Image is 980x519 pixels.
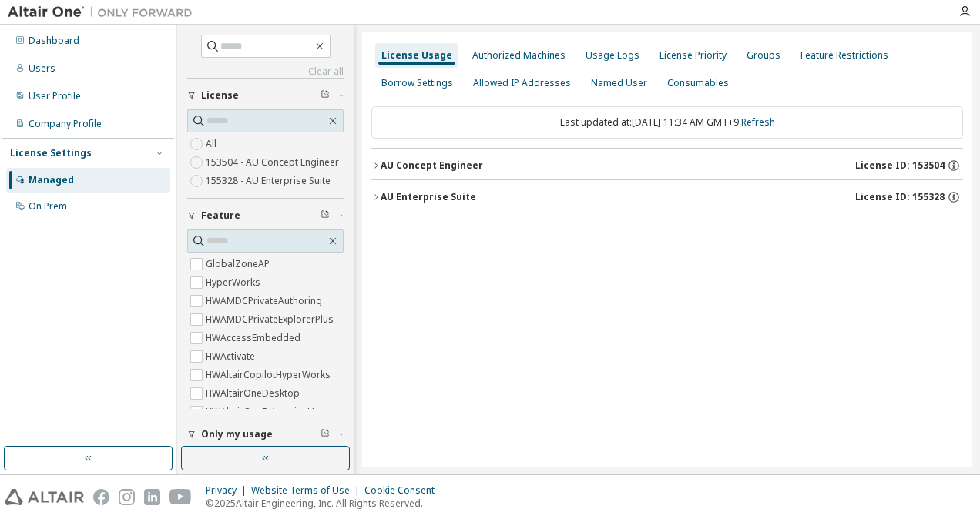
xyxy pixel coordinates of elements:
div: AU Concept Engineer [381,159,483,172]
label: 153504 - AU Concept Engineer [206,153,342,172]
img: Altair One [8,5,200,20]
label: HWAltairOneDesktop [206,384,303,403]
p: © 2025 Altair Engineering, Inc. All Rights Reserved. [206,497,444,510]
span: License ID: 153504 [855,159,945,172]
a: Clear all [187,65,344,78]
div: Authorized Machines [472,49,566,62]
button: Feature [187,199,344,233]
a: Refresh [741,116,775,129]
button: AU Enterprise SuiteLicense ID: 155328 [371,180,963,214]
div: Consumables [667,77,729,89]
div: Website Terms of Use [251,484,364,497]
button: License [187,79,344,112]
img: youtube.svg [169,489,192,505]
label: HyperWorks [206,273,263,292]
label: All [206,135,220,153]
button: Only my usage [187,417,344,451]
div: Borrow Settings [381,77,453,89]
div: Privacy [206,484,251,497]
span: Clear filter [321,209,330,222]
img: facebook.svg [93,489,109,505]
div: On Prem [29,200,67,213]
label: HWAccessEmbedded [206,329,304,347]
img: altair_logo.svg [5,489,84,505]
img: linkedin.svg [144,489,160,505]
span: Only my usage [201,428,273,440]
label: 155328 - AU Enterprise Suite [206,172,334,190]
div: Feature Restrictions [800,49,888,62]
div: Dashboard [29,35,79,47]
div: Groups [747,49,780,62]
label: HWAltairOneEnterpriseUser [206,403,332,421]
label: HWActivate [206,347,258,366]
div: User Profile [29,90,81,102]
div: License Settings [10,147,92,159]
span: Clear filter [321,428,330,440]
span: License ID: 155328 [855,191,945,203]
div: License Priority [659,49,727,62]
button: AU Concept EngineerLicense ID: 153504 [371,149,963,182]
div: Named User [591,77,647,89]
div: License Usage [381,49,452,62]
div: Allowed IP Addresses [473,77,571,89]
div: Managed [29,174,74,186]
img: instagram.svg [119,489,135,505]
label: HWAMDCPrivateExplorerPlus [206,310,337,329]
div: Company Profile [29,118,102,130]
div: Cookie Consent [364,484,444,497]
span: Clear filter [321,89,330,102]
div: AU Enterprise Suite [381,191,476,203]
label: GlobalZoneAP [206,255,273,273]
span: License [201,89,239,102]
span: Feature [201,209,240,222]
div: Users [29,62,55,75]
div: Usage Logs [586,49,639,62]
label: HWAltairCopilotHyperWorks [206,366,334,384]
label: HWAMDCPrivateAuthoring [206,292,325,310]
div: Last updated at: [DATE] 11:34 AM GMT+9 [371,106,963,139]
